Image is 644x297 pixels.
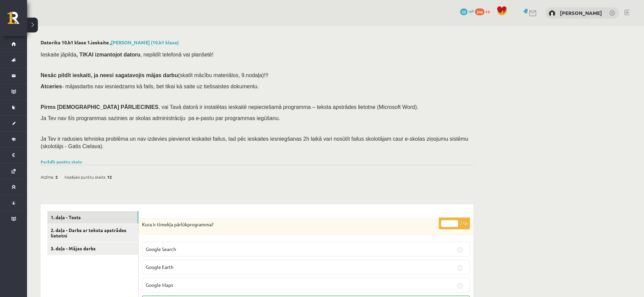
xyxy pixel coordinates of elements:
span: mP [469,8,474,14]
span: Google Earth [146,264,173,270]
span: , vai Tavā datorā ir instalētas ieskaitē nepieciešamā programma – teksta apstrādes lietotne (Micr... [159,104,419,110]
span: 246 [475,8,484,15]
a: 53 mP [460,8,474,14]
span: Pirms [DEMOGRAPHIC_DATA] PĀRLIECINIES [41,104,159,110]
a: 2. daļa - Darbs ar teksta apstrādes lietotni [47,224,138,242]
span: Kopējais punktu skaits: [65,172,106,182]
input: Google Maps [457,283,463,289]
a: Rīgas 1. Tālmācības vidusskola [7,12,27,29]
span: Ieskaite jāpilda , nepildīt telefonā vai planšetē! [41,52,213,58]
span: (skatīt mācību materiālos, 9.nodaļa)!!! [178,72,268,78]
span: Atzīme: [41,172,54,182]
span: 2 [55,172,58,182]
a: 246 xp [475,8,493,14]
span: Google Search [146,246,176,252]
img: Maksims Cibuļskis [549,10,555,17]
p: / 1p [439,218,470,229]
b: , TIKAI izmantojot datoru [76,52,140,58]
span: Ja Tev nav šīs programmas sazinies ar skolas administrāciju pa e-pastu par programmas iegūšanu. [41,115,280,121]
span: - mājasdarbs nav iesniedzams kā fails, bet tikai kā saite uz tiešsaistes dokumentu. [41,84,259,89]
span: xp [485,8,490,14]
a: 1. daļa - Tests [47,211,138,224]
span: Google Maps [146,282,173,288]
a: [PERSON_NAME] (10.b1 klase) [111,39,179,45]
a: [PERSON_NAME] [560,9,602,16]
span: Ja Tev ir radusies tehniska problēma un nav izdevies pievienot ieskaitei failus, tad pēc ieskaite... [41,136,468,149]
a: 3. daļa - Mājas darbs [47,242,138,255]
p: Kura ir tīmekļa pārlūkprogramma? [142,221,436,228]
h2: Datorika 10.b1 klase 1.ieskaite , [41,40,473,45]
span: Nesāc pildīt ieskaiti, ja neesi sagatavojis mājas darbu [41,72,178,78]
a: Parādīt punktu skalu [41,159,82,164]
b: Atceries [41,84,62,89]
span: 12 [107,172,112,182]
input: Google Earth [457,265,463,271]
input: Google Search [457,247,463,253]
span: 53 [460,8,468,15]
